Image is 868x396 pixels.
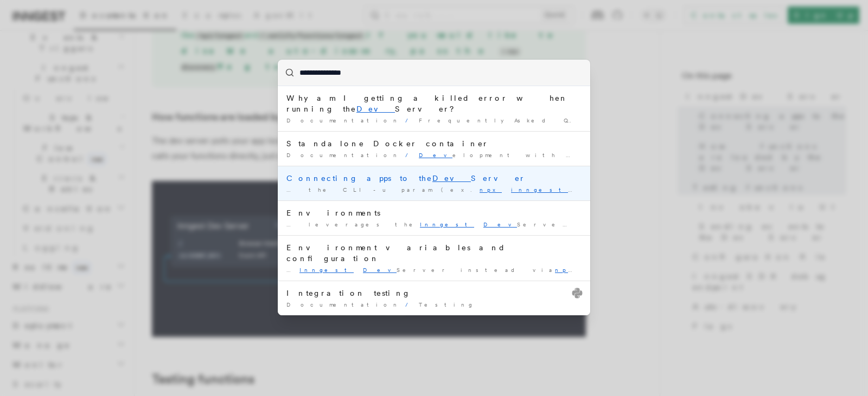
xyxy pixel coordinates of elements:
mark: Dev [363,267,397,273]
span: Testing [419,301,474,308]
div: Integration testing [286,288,582,298]
div: … leverages the Server ( -cli@latest … [286,220,582,229]
span: Documentation [286,301,401,308]
div: Why am I getting a killed error when running the Server? [286,93,582,114]
mark: Dev [432,174,471,183]
div: … the CLI -u param (ex. -cli@latest … [286,186,582,194]
span: Frequently Asked Questions (FAQs) [419,117,692,124]
div: Connecting apps to the Server [286,173,582,184]
mark: Dev [483,221,517,228]
div: Environments [286,207,582,218]
mark: npx [555,267,581,273]
mark: npx [480,186,502,193]
div: … Server instead via -cli@latest … [286,266,582,274]
span: elopment with Docker [419,152,623,158]
mark: Inngest [299,267,354,273]
span: / [405,117,414,124]
mark: inngest [511,186,581,193]
span: Documentation [286,117,401,124]
div: Environment variables and configuration [286,242,582,264]
span: / [405,301,414,308]
mark: Dev [419,152,452,158]
mark: Dev [356,105,395,113]
span: Documentation [286,152,401,158]
mark: Inngest [420,221,474,228]
span: / [405,152,414,158]
div: Standalone Docker container [286,138,582,149]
